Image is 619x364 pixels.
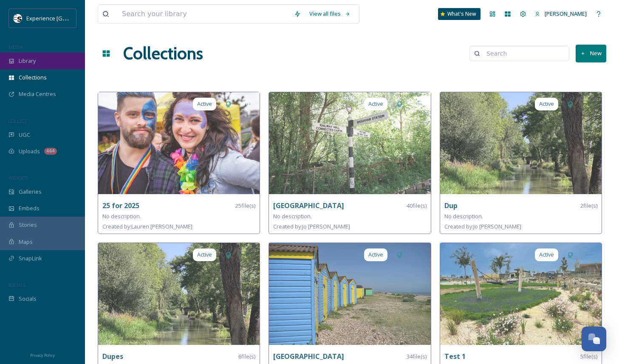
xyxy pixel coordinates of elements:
[539,100,554,108] span: Active
[102,223,192,230] span: Created by: Lauren [PERSON_NAME]
[580,202,597,210] span: 2 file(s)
[19,254,42,262] span: SnapLink
[269,243,430,345] img: 9926a246-ccc7-46fc-93c1-2da6b9f6a911.jpg
[582,327,606,351] button: Open Chat
[8,175,28,181] span: WIDGETS
[8,282,25,288] span: SOCIALS
[440,92,602,194] img: c5373300-8d7f-4716-a787-1b6a343963e2.jpg
[98,243,260,345] img: c5373300-8d7f-4716-a787-1b6a343963e2.jpg
[440,243,602,345] img: 486542c8-788c-4c1f-b57a-08550c80d0c3.jpg
[444,201,458,210] strong: Dup
[269,92,430,194] img: 650858eb-3669-4396-bd70-9e65a20b48d9.jpg
[102,201,139,210] strong: 25 for 2025
[444,352,466,361] strong: Test 1
[19,73,47,82] span: Collections
[539,251,554,259] span: Active
[273,201,344,210] strong: [GEOGRAPHIC_DATA]
[19,147,40,155] span: Uploads
[273,352,344,361] strong: [GEOGRAPHIC_DATA]
[14,14,22,23] img: WSCC%20ES%20Socials%20Icon%20-%20Secondary%20-%20Black.jpg
[19,295,37,303] span: Socials
[44,148,57,155] div: 464
[545,10,587,17] span: [PERSON_NAME]
[19,221,37,229] span: Stories
[98,92,260,194] img: 9fe9a98e-dc1e-47e4-b9f8-9675e7b6bb90.jpg
[19,57,36,65] span: Library
[8,118,27,124] span: COLLECT
[407,353,427,361] span: 34 file(s)
[482,45,565,62] input: Search
[273,212,312,220] span: No description.
[26,14,110,22] span: Experience [GEOGRAPHIC_DATA]
[118,5,290,23] input: Search your library
[438,8,481,20] a: What's New
[576,45,606,62] button: New
[444,223,521,230] span: Created by: Jo [PERSON_NAME]
[19,238,33,246] span: Maps
[19,90,56,98] span: Media Centres
[305,6,355,22] a: View all files
[30,350,55,360] a: Privacy Policy
[368,100,383,108] span: Active
[102,212,141,220] span: No description.
[8,44,23,50] span: MEDIA
[407,202,427,210] span: 40 file(s)
[444,212,483,220] span: No description.
[368,251,383,259] span: Active
[19,188,42,196] span: Galleries
[19,131,30,139] span: UGC
[19,204,40,212] span: Embeds
[531,6,591,22] a: [PERSON_NAME]
[273,223,350,230] span: Created by: Jo [PERSON_NAME]
[235,202,255,210] span: 25 file(s)
[238,353,255,361] span: 6 file(s)
[123,41,203,66] a: Collections
[197,100,212,108] span: Active
[580,353,597,361] span: 5 file(s)
[102,352,123,361] strong: Dupes
[197,251,212,259] span: Active
[30,353,55,358] span: Privacy Policy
